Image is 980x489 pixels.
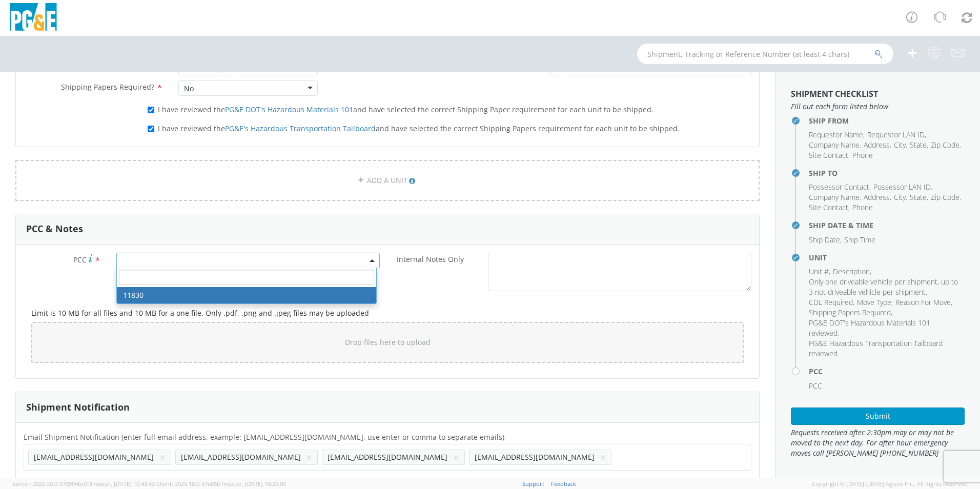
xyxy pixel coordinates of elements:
[31,309,744,317] h5: Limit is 10 MB for all files and 10 MB for a one file. Only .pdf, .png and .jpeg files may be upl...
[894,140,907,150] li: ,
[809,130,865,140] li: ,
[184,84,194,94] div: No
[867,130,926,140] li: ,
[864,140,890,150] span: Address
[345,337,431,347] span: Drop files here to upload
[857,297,893,308] li: ,
[809,277,962,297] li: ,
[895,297,952,308] li: ,
[809,267,830,277] li: ,
[809,318,962,338] li: ,
[809,182,871,192] li: ,
[809,150,848,160] span: Site Contact
[894,140,906,150] span: City
[809,277,958,297] span: Only one driveable vehicle per shipment, up to 3 not driveable vehicle per shipment
[809,140,861,150] li: ,
[809,117,965,125] h4: Ship From
[148,107,154,113] input: I have reviewed thePG&E DOT's Hazardous Materials 101and have selected the correct Shipping Paper...
[809,130,863,139] span: Requestor Name
[26,224,83,234] h3: PCC & Notes
[158,124,680,133] span: I have reviewed the and have selected the correct Shipping Papers requirement for each unit to be...
[809,192,860,202] span: Company Name
[809,297,853,307] span: CDL Required
[852,150,873,160] span: Phone
[522,480,544,487] a: Support
[864,192,890,202] span: Address
[34,452,154,462] span: [EMAIL_ADDRESS][DOMAIN_NAME]
[453,451,459,463] button: ×
[24,432,504,442] span: Email Shipment Notification (enter full email address, example: jdoe01@agistix.com, use enter or ...
[864,192,891,202] li: ,
[910,140,928,150] li: ,
[809,150,850,160] li: ,
[12,480,155,487] span: Server: 2025.20.0-970904bc0f3
[15,160,760,201] a: ADD A UNIT
[809,267,829,276] span: Unit #
[873,182,931,192] span: Possessor LAN ID
[809,182,869,192] span: Possessor Contact
[117,287,376,303] li: 11830
[8,3,59,33] img: pge-logo-06675f144f4cfa6a6814.png
[857,297,891,307] span: Move Type
[148,126,154,132] input: I have reviewed thePG&E's Hazardous Transportation Tailboardand have selected the correct Shippin...
[475,452,595,462] span: [EMAIL_ADDRESS][DOMAIN_NAME]
[895,297,951,307] span: Reason For Move
[809,297,854,308] li: ,
[894,192,907,202] li: ,
[910,192,927,202] span: State
[910,140,927,150] span: State
[931,140,959,150] span: Zip Code
[551,480,576,487] a: Feedback
[809,381,822,391] span: PCC
[225,105,353,114] a: PG&E DOT's Hazardous Materials 101
[306,451,312,463] button: ×
[809,221,965,229] h4: Ship Date & Time
[809,202,850,213] li: ,
[910,192,928,202] li: ,
[809,318,930,338] span: PG&E DOT's Hazardous Materials 101 reviewed
[864,140,891,150] li: ,
[844,235,875,244] span: Ship Time
[225,124,376,133] a: PG&E's Hazardous Transportation Tailboard
[159,451,166,463] button: ×
[809,140,860,150] span: Company Name
[92,480,155,487] span: master, [DATE] 10:43:43
[600,451,606,463] button: ×
[931,192,959,202] span: Zip Code
[812,480,968,488] span: Copyright © [DATE]-[DATE] Agistix Inc., All Rights Reserved
[809,308,892,318] li: ,
[26,402,130,413] h3: Shipment Notification
[809,235,840,244] span: Ship Date
[637,44,893,64] input: Shipment, Tracking or Reference Number (at least 4 chars)
[328,452,447,462] span: [EMAIL_ADDRESS][DOMAIN_NAME]
[894,192,906,202] span: City
[181,452,301,462] span: [EMAIL_ADDRESS][DOMAIN_NAME]
[791,88,878,99] strong: Shipment Checklist
[809,235,842,245] li: ,
[156,480,286,487] span: Client: 2025.18.0-37e85b1
[397,254,464,264] span: Internal Notes Only
[809,169,965,177] h4: Ship To
[809,308,891,317] span: Shipping Papers Required
[61,82,154,92] span: Shipping Papers Required?
[867,130,925,139] span: Requestor LAN ID
[873,182,932,192] li: ,
[809,202,848,212] span: Site Contact
[73,255,87,264] span: PCC
[791,407,965,425] button: Submit
[931,140,961,150] li: ,
[809,368,965,375] h4: PCC
[158,105,654,114] span: I have reviewed the and have selected the correct Shipping Paper requirement for each unit to be ...
[223,480,286,487] span: master, [DATE] 10:25:00
[809,338,943,358] span: PG&E Hazardous Transportation Tailboard reviewed
[791,101,965,112] span: Fill out each form listed below
[931,192,961,202] li: ,
[791,427,965,458] span: Requests received after 2:30pm may or may not be moved to the next day. For after hour emergency ...
[833,267,871,277] li: ,
[809,254,965,261] h4: Unit
[833,267,870,276] span: Description
[852,202,873,212] span: Phone
[809,192,861,202] li: ,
